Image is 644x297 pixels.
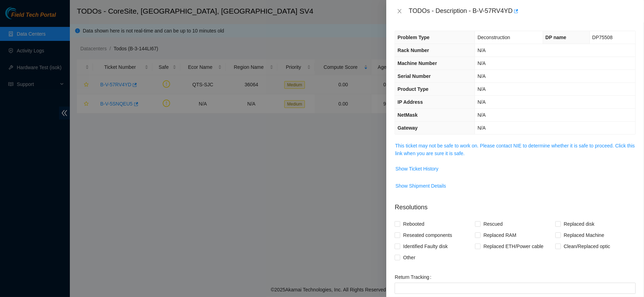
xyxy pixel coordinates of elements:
[397,35,430,40] span: Problem Type
[395,163,439,174] button: Show Ticket History
[477,125,485,131] span: N/A
[397,112,418,118] span: NetMask
[400,230,455,241] span: Reseated components
[395,165,438,173] span: Show Ticket History
[400,252,418,263] span: Other
[477,73,485,79] span: N/A
[397,86,428,92] span: Product Type
[395,180,446,191] button: Show Shipment Details
[546,35,566,40] span: DP name
[477,48,485,53] span: N/A
[395,143,635,156] a: This ticket may not be safe to work on. Please contact NIE to determine whether it is safe to pro...
[400,218,427,230] span: Rebooted
[395,8,404,15] button: Close
[481,230,519,241] span: Replaced RAM
[397,99,423,105] span: IP Address
[477,35,510,40] span: Deconstruction
[395,283,636,294] input: Return Tracking
[481,241,546,252] span: Replaced ETH/Power cable
[395,197,636,212] p: Resolutions
[477,86,485,92] span: N/A
[397,125,418,131] span: Gateway
[400,241,451,252] span: Identified Faulty disk
[395,182,446,190] span: Show Shipment Details
[409,6,636,17] div: TODOs - Description - B-V-57RV4YD
[481,218,505,230] span: Rescued
[561,230,607,241] span: Replaced Machine
[397,48,429,53] span: Rack Number
[477,99,485,105] span: N/A
[592,35,613,40] span: DP75508
[397,60,437,66] span: Machine Number
[397,73,431,79] span: Serial Number
[477,112,485,118] span: N/A
[561,241,613,252] span: Clean/Replaced optic
[397,8,402,14] span: close
[395,271,434,283] label: Return Tracking
[561,218,597,230] span: Replaced disk
[477,60,485,66] span: N/A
